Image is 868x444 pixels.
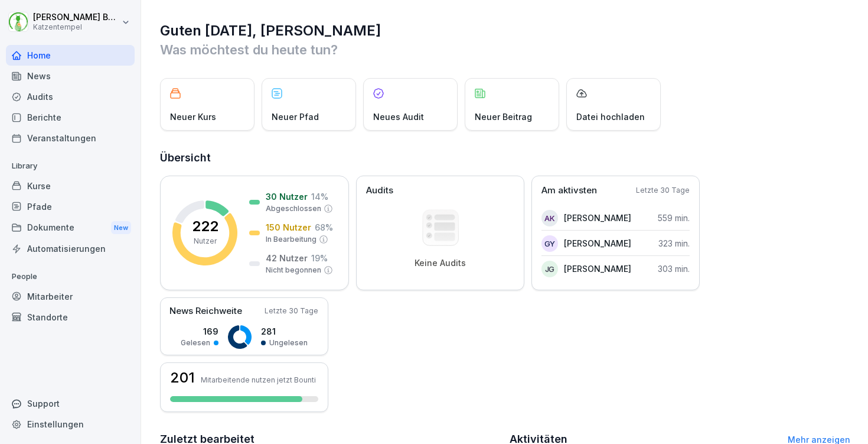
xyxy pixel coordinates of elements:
div: New [111,221,131,235]
p: 68 % [315,221,333,234]
p: People [6,267,135,286]
p: Abgeschlossen [266,203,321,214]
p: 42 Nutzer [266,252,308,264]
a: Standorte [6,307,135,328]
p: Am aktivsten [541,184,597,197]
p: 150 Nutzer [266,221,311,234]
a: Kurse [6,176,135,196]
div: Dokumente [6,217,135,239]
p: Was möchtest du heute tun? [160,40,850,59]
div: JG [541,261,558,277]
p: Audits [366,184,393,197]
p: Letzte 30 Tage [265,306,318,316]
p: 222 [192,219,218,234]
a: Automatisierungen [6,238,135,259]
h2: Übersicht [160,150,850,166]
a: Audits [6,86,135,107]
p: Datei hochladen [576,111,645,123]
a: Home [6,45,135,66]
p: 559 min. [658,212,690,224]
p: [PERSON_NAME] [564,237,631,249]
p: Gelesen [181,338,210,348]
a: Berichte [6,107,135,128]
p: 281 [261,325,308,338]
a: Mitarbeiter [6,286,135,307]
p: Neuer Beitrag [475,111,532,123]
a: DokumenteNew [6,217,135,239]
p: Mitarbeitende nutzen jetzt Bounti [201,375,316,384]
p: [PERSON_NAME] Benedix [33,12,119,22]
p: In Bearbeitung [266,234,316,245]
p: Letzte 30 Tage [636,185,690,196]
p: News Reichweite [169,304,242,318]
p: 30 Nutzer [266,190,308,203]
a: Veranstaltungen [6,128,135,148]
h1: Guten [DATE], [PERSON_NAME] [160,21,850,40]
p: 303 min. [658,262,690,275]
div: GY [541,235,558,252]
a: News [6,66,135,86]
p: [PERSON_NAME] [564,262,631,275]
div: Support [6,393,135,414]
div: AK [541,210,558,226]
p: Library [6,157,135,176]
p: 323 min. [658,237,690,249]
p: 14 % [311,190,328,203]
p: Neuer Pfad [272,111,319,123]
p: 19 % [311,252,328,264]
p: Neues Audit [373,111,424,123]
p: Keine Audits [415,258,466,268]
h3: 201 [170,371,195,385]
p: 169 [181,325,218,338]
p: [PERSON_NAME] [564,212,631,224]
a: Pfade [6,196,135,217]
p: Nutzer [194,236,217,247]
p: Katzentempel [33,23,119,31]
a: Einstellungen [6,414,135,435]
p: Neuer Kurs [170,111,216,123]
p: Nicht begonnen [266,265,321,276]
p: Ungelesen [269,338,308,348]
